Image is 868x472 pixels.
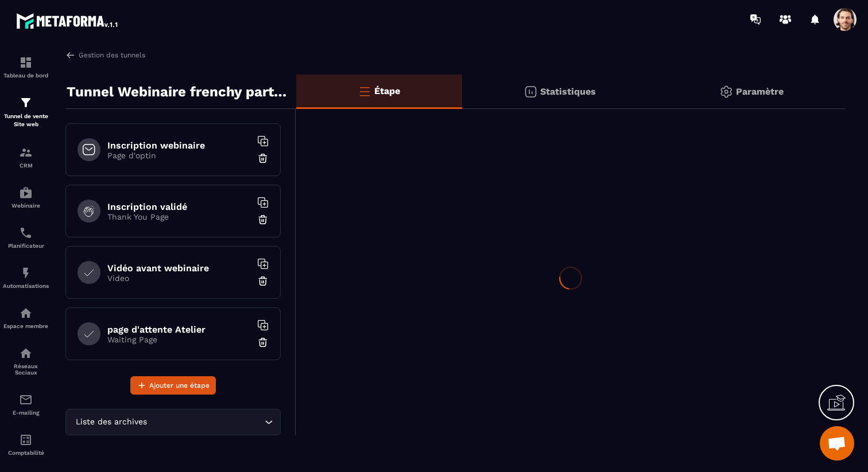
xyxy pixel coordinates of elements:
[257,153,269,164] img: trash
[524,85,537,99] img: stats.20deebd0.svg
[3,137,49,177] a: formationformationCRM
[736,86,784,97] p: Paramètre
[3,162,49,169] p: CRM
[130,376,216,395] button: Ajouter une étape
[3,243,49,249] p: Planificateur
[3,298,49,338] a: automationsautomationsEspace membre
[3,258,49,298] a: automationsautomationsAutomatisations
[65,50,145,60] a: Gestion des tunnels
[107,201,251,212] h6: Inscription validé
[3,72,49,79] p: Tableau de bord
[107,151,251,160] p: Page d'optin
[107,274,251,283] p: Video
[19,186,33,200] img: automations
[3,450,49,456] p: Comptabilité
[19,226,33,240] img: scheduler
[19,146,33,159] img: formation
[149,416,262,428] input: Search for option
[107,324,251,335] h6: page d'attente Atelier
[3,409,49,416] p: E-mailing
[719,85,733,99] img: setting-gr.5f69749f.svg
[3,177,49,217] a: automationsautomationsWebinaire
[67,80,288,103] p: Tunnel Webinaire frenchy partners
[3,424,49,465] a: accountantaccountantComptabilité
[374,85,400,96] p: Étape
[107,212,251,221] p: Thank You Page
[3,112,49,128] p: Tunnel de vente Site web
[65,409,281,435] div: Search for option
[19,346,33,360] img: social-network
[65,50,76,60] img: arrow
[257,337,269,348] img: trash
[19,56,33,69] img: formation
[3,87,49,137] a: formationformationTunnel de vente Site web
[257,214,269,225] img: trash
[107,263,251,274] h6: Vidéo avant webinaire
[19,433,33,447] img: accountant
[3,384,49,424] a: emailemailE-mailing
[19,266,33,280] img: automations
[3,283,49,289] p: Automatisations
[107,140,251,151] h6: Inscription webinaire
[3,363,49,376] p: Réseaux Sociaux
[3,217,49,258] a: schedulerschedulerPlanificateur
[3,338,49,384] a: social-networksocial-networkRéseaux Sociaux
[540,86,596,97] p: Statistiques
[257,275,269,287] img: trash
[358,84,371,98] img: bars-o.4a397970.svg
[149,380,210,391] span: Ajouter une étape
[3,47,49,87] a: formationformationTableau de bord
[3,202,49,209] p: Webinaire
[3,323,49,329] p: Espace membre
[16,10,119,31] img: logo
[19,96,33,110] img: formation
[107,335,251,344] p: Waiting Page
[19,393,33,407] img: email
[19,306,33,320] img: automations
[820,426,854,461] div: Ouvrir le chat
[73,416,149,428] span: Liste des archives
